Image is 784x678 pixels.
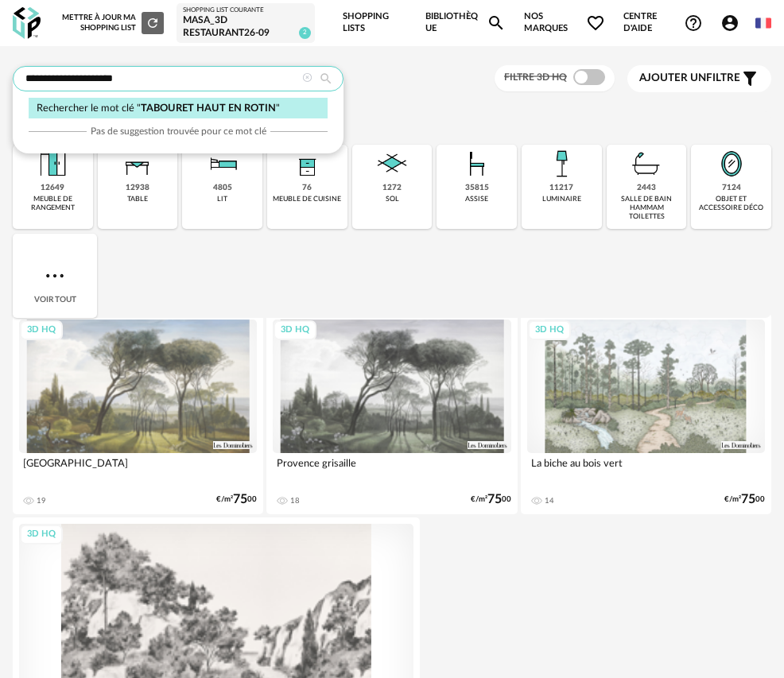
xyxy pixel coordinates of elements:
div: Provence grisaille [273,453,510,485]
div: La biche au bois vert [527,453,765,485]
span: filtre [639,72,740,85]
img: Sol.png [373,145,411,183]
img: more.7b13dc1.svg [42,263,68,289]
div: 3D HQ [20,525,63,544]
img: OXP [13,7,41,40]
span: TABOURET HAUT EN ROTIN [141,103,276,113]
span: Ajouter un [639,72,706,83]
div: sol [386,195,399,203]
img: Literie.png [204,145,242,183]
img: Luminaire.png [542,145,580,183]
a: Shopping List courante MASA_3D RESTAURANT26-09 2 [183,6,309,40]
img: Assise.png [458,145,496,183]
div: lit [217,195,227,203]
div: 18 [290,496,300,506]
span: Filter icon [740,69,759,88]
div: 4805 [213,183,232,193]
div: 3D HQ [528,320,571,340]
span: Pas de suggestion trouvée pour ce mot clé [91,125,266,138]
span: Filtre 3D HQ [504,72,567,82]
div: assise [465,195,488,203]
div: 3D HQ [20,320,63,340]
div: 35815 [465,183,489,193]
span: 2 [299,27,311,39]
div: 2443 [637,183,656,193]
div: Shopping List courante [183,6,309,14]
div: 19 [37,496,46,506]
div: 3D HQ [274,320,316,340]
a: 3D HQ Provence grisaille 18 €/m²7500 [266,313,517,514]
a: 3D HQ [GEOGRAPHIC_DATA] 19 €/m²7500 [13,313,263,514]
div: €/m² 00 [724,494,765,505]
div: €/m² 00 [216,494,257,505]
span: Account Circle icon [720,14,739,33]
div: meuble de cuisine [273,195,341,203]
span: Magnify icon [487,14,506,33]
span: 75 [233,494,247,505]
span: Heart Outline icon [586,14,605,33]
div: Voir tout [13,234,97,318]
div: Mettre à jour ma Shopping List [62,12,164,34]
img: fr [755,15,771,31]
span: Refresh icon [146,18,160,26]
img: Meuble%20de%20rangement.png [33,145,72,183]
div: 12938 [126,183,149,193]
div: table [127,195,148,203]
img: Salle%20de%20bain.png [627,145,666,183]
span: Help Circle Outline icon [684,14,703,33]
div: Rechercher le mot clé " " [29,98,328,119]
div: MASA_3D RESTAURANT26-09 [183,14,309,39]
span: Account Circle icon [720,14,747,33]
a: 3D HQ La biche au bois vert 14 €/m²7500 [521,313,771,514]
div: 14 [545,496,554,506]
div: [GEOGRAPHIC_DATA] [19,453,257,485]
div: €/m² 00 [471,494,511,505]
div: salle de bain hammam toilettes [611,195,682,222]
button: Ajouter unfiltre Filter icon [627,65,771,92]
div: 11217 [549,183,573,193]
img: Miroir.png [712,145,751,183]
div: luminaire [542,195,581,203]
div: meuble de rangement [17,195,88,213]
img: Table.png [118,145,157,183]
span: 75 [741,494,755,505]
div: 1272 [382,183,402,193]
span: 75 [487,494,502,505]
div: objet et accessoire déco [696,195,767,213]
img: Rangement.png [288,145,326,183]
div: 12649 [41,183,64,193]
span: Centre d'aideHelp Circle Outline icon [623,11,703,34]
div: 76 [302,183,312,193]
div: 7124 [722,183,741,193]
